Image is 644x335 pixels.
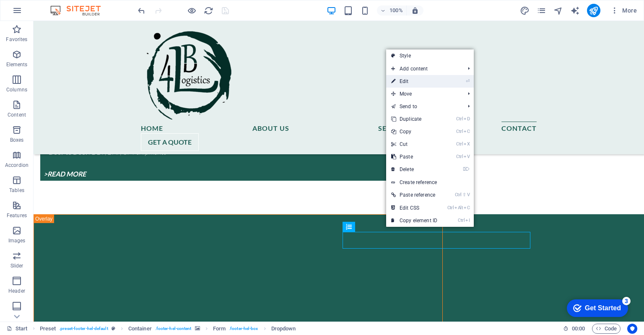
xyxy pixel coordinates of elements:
[40,324,296,334] nav: breadcrumb
[386,214,442,227] a: CtrlICopy element ID
[456,129,463,134] i: Ctrl
[572,324,585,334] span: 00 00
[458,218,465,223] i: Ctrl
[411,7,419,14] i: On resize automatically adjust zoom level to fit chosen device.
[464,154,470,159] i: V
[520,6,530,16] i: Design (Ctrl+Alt+Y)
[59,324,108,334] span: . preset-footer-hel-default
[48,5,111,16] img: Editor Logo
[137,6,146,16] i: Undo: Change attach CSV (Ctrl+Z)
[596,324,617,334] span: Code
[463,166,470,172] i: ⌦
[195,326,200,331] i: This element contains a background
[563,324,585,334] h6: Session time
[578,325,579,332] span: :
[390,5,403,16] h6: 100%
[610,6,637,15] span: More
[5,162,29,169] p: Accordion
[456,154,463,159] i: Ctrl
[7,4,68,22] div: Get Started 3 items remaining, 40% complete
[8,237,26,244] p: Images
[386,125,442,138] a: CtrlCCopy
[10,137,24,143] p: Boxes
[627,324,637,334] button: Usercentrics
[570,5,580,16] button: text_generator
[213,324,226,334] span: Click to select. Double-click to edit
[553,6,563,16] i: Navigator
[386,202,442,214] a: CtrlAltCEdit CSS
[386,62,461,75] span: Add content
[6,86,27,93] p: Columns
[455,192,462,197] i: Ctrl
[6,61,28,68] p: Elements
[40,324,56,334] span: Click to select. Double-click to edit
[587,4,600,17] button: publish
[386,49,474,62] a: Style
[112,326,115,331] i: This element is a customizable preset
[589,6,598,16] i: Publish
[456,141,463,147] i: Ctrl
[25,9,61,17] div: Get Started
[8,112,26,118] p: Content
[447,205,454,210] i: Ctrl
[8,288,25,294] p: Header
[537,6,546,16] i: Pages (Ctrl+Alt+S)
[464,205,470,210] i: C
[386,88,461,100] span: Move
[466,78,470,84] i: ⏎
[520,5,530,16] button: design
[9,187,24,194] p: Tables
[456,116,463,122] i: Ctrl
[386,113,442,125] a: CtrlDDuplicate
[204,6,213,16] i: Reload page
[6,36,27,43] p: Favorites
[465,218,470,223] i: I
[454,205,463,210] i: Alt
[128,324,152,334] span: Click to select. Double-click to edit
[570,6,580,16] i: AI Writer
[7,324,28,334] a: Click to cancel selection. Double-click to open Pages
[386,75,442,88] a: ⏎Edit
[386,176,474,189] a: Create reference
[7,212,27,219] p: Features
[467,192,470,197] i: V
[386,138,442,151] a: CtrlXCut
[464,129,470,134] i: C
[187,5,197,16] button: Click here to leave preview mode and continue editing
[271,324,296,334] span: Click to select. Double-click to edit
[203,5,213,16] button: reload
[464,116,470,122] i: D
[553,5,563,16] button: navigator
[386,163,442,176] a: ⌦Delete
[386,189,442,201] a: Ctrl⇧VPaste reference
[229,324,258,334] span: . footer-hel-box
[464,141,470,147] i: X
[155,324,192,334] span: . footer-hel-content
[136,5,146,16] button: undo
[62,2,70,10] div: 3
[377,5,407,16] button: 100%
[537,5,547,16] button: pages
[607,4,640,17] button: More
[386,151,442,163] a: CtrlVPaste
[386,100,461,113] a: Send to
[10,262,23,269] p: Slider
[462,192,466,197] i: ⇧
[592,324,621,334] button: Code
